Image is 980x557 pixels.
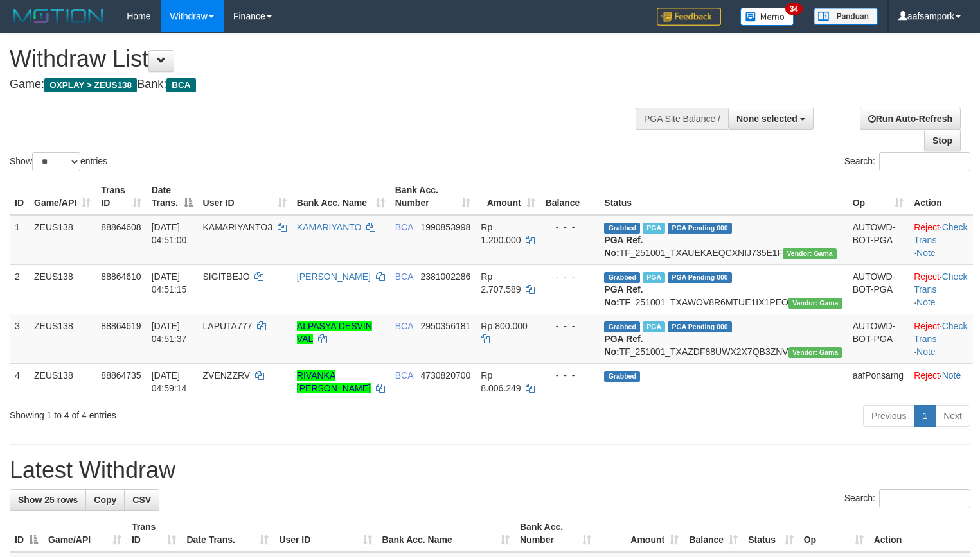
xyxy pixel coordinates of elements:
[909,314,973,363] td: · ·
[297,370,371,393] a: RIVANKA [PERSON_NAME]
[604,284,643,307] b: PGA Ref. No:
[203,321,253,331] span: LAPUTA777
[909,215,973,265] td: · ·
[481,321,527,331] span: Rp 800.000
[909,178,973,215] th: Action
[101,321,141,331] span: 88864619
[643,321,665,332] span: Marked by aaftanly
[32,152,80,171] select: Showentries
[101,222,141,232] span: 88864608
[96,178,146,215] th: Trans ID: activate to sort column ascending
[10,489,86,511] a: Show 25 rows
[10,178,29,215] th: ID
[132,495,151,505] span: CSV
[740,8,794,26] img: Button%20Memo.svg
[481,271,521,295] span: Rp 2.707.589
[604,235,643,258] b: PGA Ref. No:
[29,314,96,363] td: ZEUS138
[814,8,878,25] img: panduan.png
[844,152,970,171] label: Search:
[909,264,973,314] td: · ·
[596,515,684,552] th: Amount: activate to sort column ascending
[546,270,594,283] div: - - -
[124,489,159,511] a: CSV
[914,370,940,381] a: Reject
[914,271,967,295] a: Check Trans
[916,297,936,307] a: Note
[203,271,250,282] span: SIGITBEJO
[916,347,936,357] a: Note
[785,3,803,15] span: 34
[147,178,198,215] th: Date Trans.: activate to sort column descending
[916,248,936,258] a: Note
[636,108,728,130] div: PGA Site Balance /
[604,321,640,332] span: Grabbed
[515,515,596,552] th: Bank Acc. Number: activate to sort column ascending
[684,515,743,552] th: Balance: activate to sort column ascending
[297,271,371,282] a: [PERSON_NAME]
[879,489,970,508] input: Search:
[166,78,195,92] span: BCA
[29,363,96,400] td: ZEUS138
[604,223,640,234] span: Grabbed
[643,223,665,234] span: Marked by aaftanly
[914,271,940,282] a: Reject
[860,108,961,130] a: Run Auto-Refresh
[728,108,814,130] button: None selected
[599,264,847,314] td: TF_251001_TXAWOV8R6MTUE1IX1PEO
[481,370,521,393] span: Rp 8.006.249
[10,515,43,552] th: ID: activate to sort column descending
[297,321,372,344] a: ALPASYA DESVIN VAL
[668,321,732,332] span: PGA Pending
[924,130,961,151] a: Stop
[395,370,413,381] span: BCA
[181,515,274,552] th: Date Trans.: activate to sort column ascending
[914,321,967,344] a: Check Trans
[203,370,251,381] span: ZVENZZRV
[85,489,125,511] a: Copy
[914,321,940,331] a: Reject
[599,215,847,265] td: TF_251001_TXAUEKAEQCXNIJ735E1F
[540,178,600,215] th: Balance
[869,515,970,552] th: Action
[604,371,640,382] span: Grabbed
[914,405,936,427] a: 1
[942,370,961,381] a: Note
[152,222,187,245] span: [DATE] 04:51:00
[476,178,540,215] th: Amount: activate to sort column ascending
[599,178,847,215] th: Status
[420,271,470,282] span: Copy 2381002286 to clipboard
[743,515,799,552] th: Status: activate to sort column ascending
[420,321,470,331] span: Copy 2950356181 to clipboard
[274,515,377,552] th: User ID: activate to sort column ascending
[29,178,96,215] th: Game/API: activate to sort column ascending
[848,363,909,400] td: aafPonsarng
[10,404,398,422] div: Showing 1 to 4 of 4 entries
[736,114,797,124] span: None selected
[481,222,521,245] span: Rp 1.200.000
[604,334,643,357] b: PGA Ref. No:
[377,515,515,552] th: Bank Acc. Name: activate to sort column ascending
[546,369,594,382] div: - - -
[94,495,116,505] span: Copy
[848,215,909,265] td: AUTOWD-BOT-PGA
[788,347,842,358] span: Vendor URL: https://trx31.1velocity.biz
[10,458,970,483] h1: Latest Withdraw
[292,178,390,215] th: Bank Acc. Name: activate to sort column ascending
[844,489,970,508] label: Search:
[395,321,413,331] span: BCA
[297,222,362,232] a: KAMARIYANTO
[10,215,29,265] td: 1
[29,264,96,314] td: ZEUS138
[546,320,594,332] div: - - -
[10,6,107,26] img: MOTION_logo.png
[909,363,973,400] td: ·
[420,222,470,232] span: Copy 1990853998 to clipboard
[848,314,909,363] td: AUTOWD-BOT-PGA
[848,178,909,215] th: Op: activate to sort column ascending
[10,314,29,363] td: 3
[395,222,413,232] span: BCA
[44,78,137,92] span: OXPLAY > ZEUS138
[10,46,641,72] h1: Withdraw List
[599,314,847,363] td: TF_251001_TXAZDF88UWX2X7QB3ZNV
